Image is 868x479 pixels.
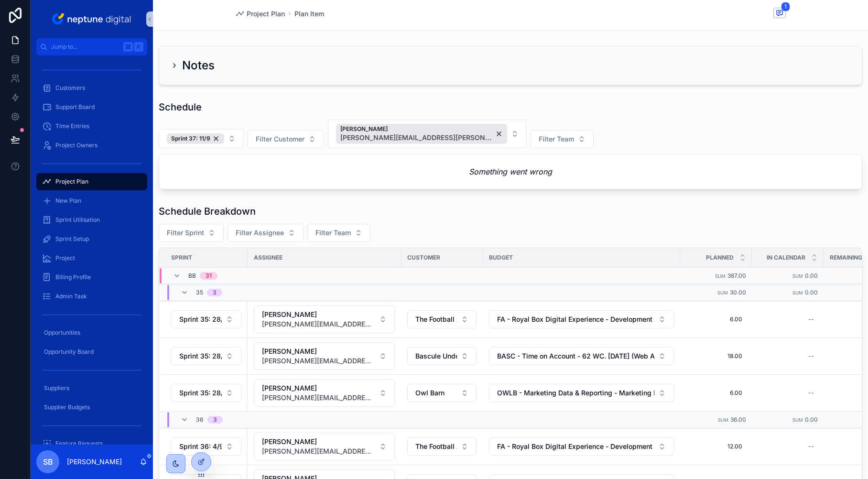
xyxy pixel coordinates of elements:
a: Select Button [488,310,674,329]
span: SB [43,456,53,468]
span: FA - Royal Box Digital Experience - Development [497,315,652,324]
div: -- [808,443,814,450]
span: Planned [706,254,734,261]
a: Select Button [407,347,477,366]
small: Sum [792,290,803,295]
span: 36.00 [730,416,746,423]
span: Filter Team [539,134,574,144]
button: Unselect 65 [167,133,224,144]
a: Select Button [407,437,477,456]
button: Select Button [407,310,477,328]
span: 0.00 [805,289,818,296]
h2: Notes [182,58,215,73]
a: Project Plan [235,9,285,19]
span: Time Entries [55,122,89,130]
span: [PERSON_NAME] [262,383,375,393]
button: Select Button [407,347,477,365]
span: Opportunity Board [44,348,94,356]
a: New Plan [36,192,147,209]
a: Project [36,250,147,267]
p: [PERSON_NAME] [67,457,122,467]
small: Sum [715,273,726,279]
span: 18.00 [690,352,742,360]
button: Select Button [407,384,477,402]
span: Filter Sprint [167,228,204,238]
span: Sprint 35: 28/8 [179,315,222,324]
a: Plan Item [294,9,324,19]
a: Select Button [171,347,242,366]
a: -- [758,348,818,364]
a: Select Button [253,342,395,370]
span: Customer [407,254,440,261]
span: Filter Assignee [236,228,284,238]
span: [PERSON_NAME][EMAIL_ADDRESS][DOMAIN_NAME] [262,356,375,366]
span: Admin Task [55,293,87,300]
span: The Football Association Group Limited [415,442,457,451]
button: Select Button [171,310,241,328]
button: Unselect 138 [336,124,507,144]
span: [PERSON_NAME] [262,347,375,356]
button: Select Button [254,342,395,370]
button: Select Button [171,437,241,456]
a: Select Button [253,379,395,407]
img: App logo [50,11,134,27]
span: BB [188,272,196,280]
a: Sprint Setup [36,230,147,248]
a: Support Board [36,98,147,116]
span: Project Owners [55,142,98,149]
em: Something went wrong [469,166,552,177]
h1: Schedule Breakdown [159,205,256,218]
span: [PERSON_NAME][EMAIL_ADDRESS][DOMAIN_NAME] [262,446,375,456]
span: Project Plan [247,9,285,19]
a: Admin Task [36,288,147,305]
span: 1 [781,2,790,11]
span: 12.00 [690,443,742,450]
span: [PERSON_NAME] [340,125,493,133]
a: Feature Requests [36,435,147,452]
button: Select Button [254,379,395,407]
div: -- [808,352,814,360]
span: 0.00 [805,272,818,279]
button: Select Button [159,129,244,148]
a: Customers [36,79,147,97]
button: Select Button [171,384,241,402]
a: Select Button [171,310,242,329]
span: Jump to... [51,43,119,51]
span: Sprint 35: 28/8 [179,388,222,398]
small: Sum [718,417,728,423]
div: -- [808,389,814,397]
button: Jump to...K [36,38,147,55]
span: Supplier Budgets [44,403,90,411]
a: Suppliers [36,380,147,397]
button: Select Button [254,433,395,460]
span: New Plan [55,197,81,205]
span: 36 [196,416,204,424]
div: 31 [206,272,212,280]
button: Select Button [328,120,527,148]
span: 0.00 [805,416,818,423]
div: scrollable content [31,55,153,445]
a: 6.00 [686,385,746,401]
a: 6.00 [686,312,746,327]
span: [PERSON_NAME][EMAIL_ADDRESS][PERSON_NAME][DOMAIN_NAME] [340,133,493,142]
span: Opportunities [44,329,80,337]
small: Sum [792,273,803,279]
a: -- [758,312,818,327]
small: Sum [717,290,728,295]
span: 6.00 [690,389,742,397]
a: Billing Profile [36,269,147,286]
a: Sprint Utilisation [36,211,147,229]
span: Bascule Underwriting [415,351,457,361]
span: Suppliers [44,384,69,392]
span: Assignee [254,254,282,261]
span: 387.00 [727,272,746,279]
span: OWLB - Marketing Data & Reporting - Marketing Data & Reporting [497,388,654,398]
span: BASC - Time on Account - 62 WC. [DATE] (Web App) [497,351,654,361]
a: 12.00 [686,439,746,454]
div: 3 [213,289,217,296]
span: [PERSON_NAME][EMAIL_ADDRESS][DOMAIN_NAME] [262,393,375,403]
span: [PERSON_NAME] [262,437,375,446]
span: Project [55,254,75,262]
button: Select Button [159,224,224,242]
span: In Calendar [767,254,805,261]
